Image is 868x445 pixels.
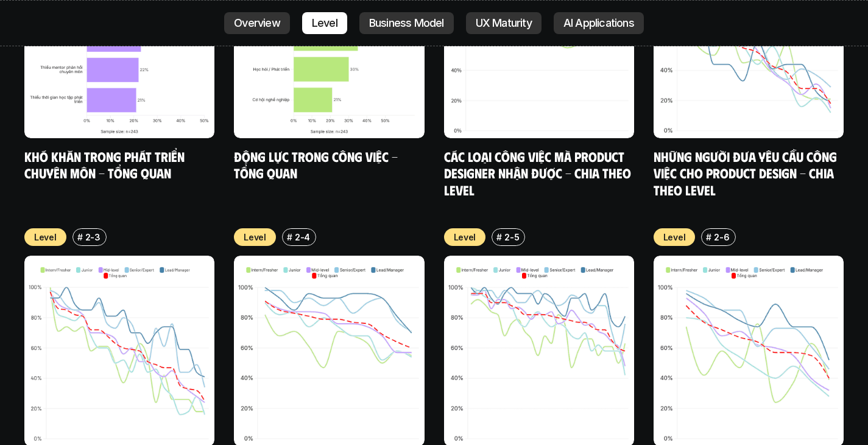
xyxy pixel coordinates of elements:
[466,12,542,34] a: UX Maturity
[234,148,401,181] a: Động lực trong công việc - Tổng quan
[234,17,280,29] p: Overview
[34,231,57,244] p: Level
[24,148,188,181] a: Khó khăn trong phát triển chuyên môn - Tổng quan
[476,17,532,29] p: UX Maturity
[444,148,634,198] a: Các loại công việc mà Product Designer nhận được - Chia theo Level
[359,12,454,34] a: Business Model
[563,17,634,29] p: AI Applications
[654,148,840,198] a: Những người đưa yêu cầu công việc cho Product Design - Chia theo Level
[504,231,519,244] p: 2-5
[224,12,290,34] a: Overview
[244,231,266,244] p: Level
[312,17,337,29] p: Level
[554,12,644,34] a: AI Applications
[496,233,502,242] h6: #
[302,12,347,34] a: Level
[77,233,83,242] h6: #
[663,231,686,244] p: Level
[85,231,101,244] p: 2-3
[454,231,476,244] p: Level
[714,231,729,244] p: 2-6
[295,231,310,244] p: 2-4
[369,17,444,29] p: Business Model
[706,233,711,242] h6: #
[287,233,292,242] h6: #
